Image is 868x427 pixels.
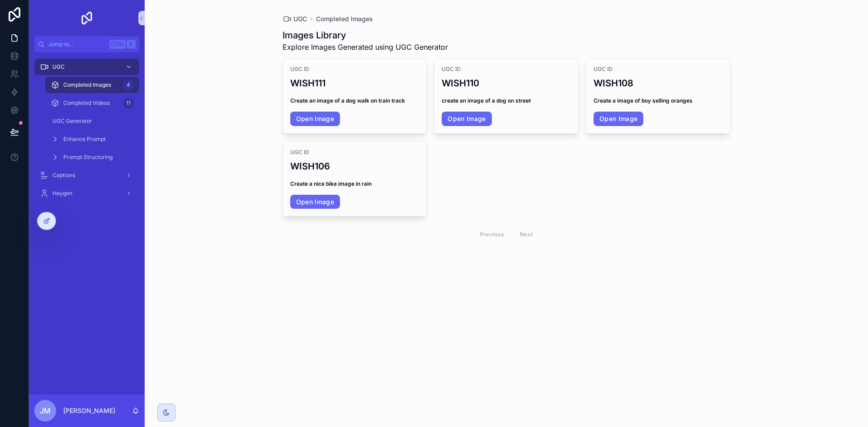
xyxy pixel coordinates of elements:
span: Heygen [52,190,72,197]
a: Completed Images [316,14,373,23]
strong: create an image of a dog on street [442,97,531,104]
span: K [127,41,135,48]
a: Enhance Prompt [45,131,139,147]
span: Captions [52,172,75,179]
a: UGC IDWISH108Create a image of boy selling orangesOpen Image [586,58,731,134]
a: UGC IDWISH110create an image of a dog on streetOpen Image [434,58,579,134]
strong: Create a image of boy selling oranges [594,97,693,104]
button: Jump to...CtrlK [34,36,139,52]
a: Completed Videos11 [45,95,139,111]
strong: Create an image of a dog walk on train track [290,97,405,104]
h3: WISH110 [442,76,571,90]
a: Heygen [34,185,139,202]
a: Open Image [290,195,340,209]
span: Explore Images Generated using UGC Generator [283,42,448,52]
span: JM [40,405,51,416]
a: Open Image [442,112,492,126]
p: [PERSON_NAME] [63,406,115,415]
span: UGC ID [290,149,420,156]
h3: WISH108 [594,76,723,90]
div: 4 [123,80,134,90]
span: Completed Images [63,81,111,89]
a: UGC IDWISH111Create an image of a dog walk on train trackOpen Image [283,58,427,134]
h3: WISH111 [290,76,420,90]
strong: Create a nice bike image in rain [290,180,372,187]
span: Ctrl [109,40,126,49]
span: UGC [293,14,307,23]
a: Completed Images4 [45,77,139,93]
span: UGC ID [442,66,571,73]
a: UGC IDWISH106Create a nice bike image in rainOpen Image [283,141,427,217]
div: 11 [123,98,134,108]
span: Prompt Structuring [63,154,113,161]
span: UGC ID [594,66,723,73]
a: Open Image [594,112,644,126]
span: UGC ID [290,66,420,73]
div: scrollable content [29,52,145,213]
span: Completed Videos [63,99,110,107]
a: UGC [283,14,307,23]
span: UGC [52,63,65,70]
h3: WISH106 [290,160,420,173]
a: Prompt Structuring [45,149,139,165]
span: Enhance Prompt [63,136,106,143]
span: UGC Generator [52,117,92,125]
a: Captions [34,167,139,183]
span: Jump to... [48,41,106,48]
a: UGC Generator [45,113,139,129]
img: App logo [80,11,94,25]
h1: Images Library [283,29,448,42]
a: Open Image [290,112,340,126]
a: UGC [34,59,139,75]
